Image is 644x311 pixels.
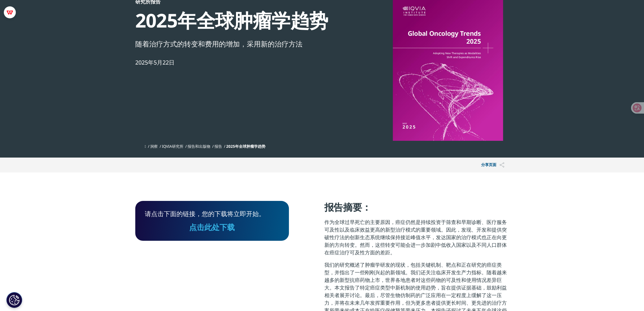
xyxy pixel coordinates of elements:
font: 2025年全球肿瘤学趋势 [135,7,328,33]
a: 洞察 [150,144,158,149]
font: 2025年5月22日 [135,59,175,66]
a: 点击此处下载 [189,222,235,232]
font: 分享页面 [481,162,496,167]
font: 请点击下面的链接，您的下载将立即开始。 [145,209,265,218]
a: IQVIA研究所 [162,144,183,149]
font: 2025年全球肿瘤学趋势 [226,144,265,149]
button: Cookie 设置 [6,292,22,308]
button: 分享页面分享页面 [476,158,509,172]
font: 报告摘要： [324,201,372,214]
a: 报告和出版物 [188,144,210,149]
a: 报告 [214,144,222,149]
img: 分享页面 [500,162,504,168]
font: 作为全球过早死亡的主要原因，癌症仍然是持续投资于筛查和早期诊断、医疗服务可及性以及临床效益更高的新型治疗模式的重要领域。因此，发现、开发和提供突破性疗法的创新生态系统继续保持接近峰值水平，发达国... [324,219,507,256]
font: 随着治疗方式的转变和费用的增加，采用新的治疗方法 [135,39,303,48]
